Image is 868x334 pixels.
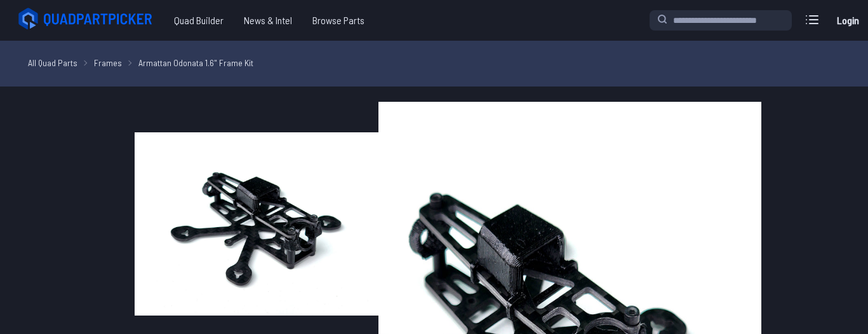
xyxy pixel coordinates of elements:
a: Armattan Odonata 1.6" Frame Kit [138,56,253,69]
a: Quad Builder [164,8,234,33]
a: News & Intel [234,8,302,33]
a: Frames [94,56,122,69]
a: Login [832,8,863,33]
a: All Quad Parts [28,56,77,69]
a: Browse Parts [302,8,375,33]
